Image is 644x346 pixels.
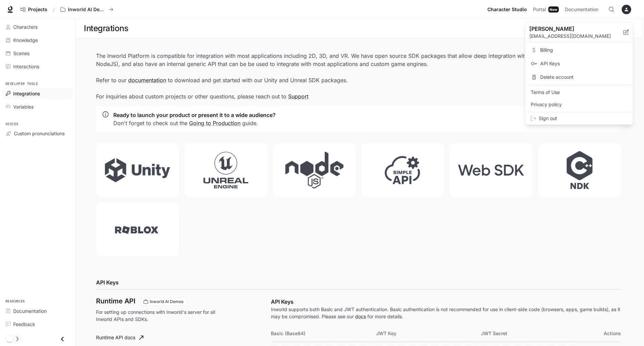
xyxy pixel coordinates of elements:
span: Privacy policy [531,101,627,108]
span: Billing [540,47,627,53]
span: API Keys [540,60,627,67]
span: Delete account [540,74,627,80]
p: [PERSON_NAME] [529,25,613,33]
span: Terms of Use [531,89,627,96]
span: Sign out [539,115,627,122]
a: API Keys [527,57,631,70]
a: Billing [527,44,631,56]
div: Delete account [527,71,631,83]
a: Privacy policy [527,98,631,111]
div: [PERSON_NAME][EMAIL_ADDRESS][DOMAIN_NAME] [525,22,633,43]
a: Terms of Use [527,86,631,98]
p: [EMAIL_ADDRESS][DOMAIN_NAME] [529,33,623,40]
div: Sign out [525,112,633,124]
